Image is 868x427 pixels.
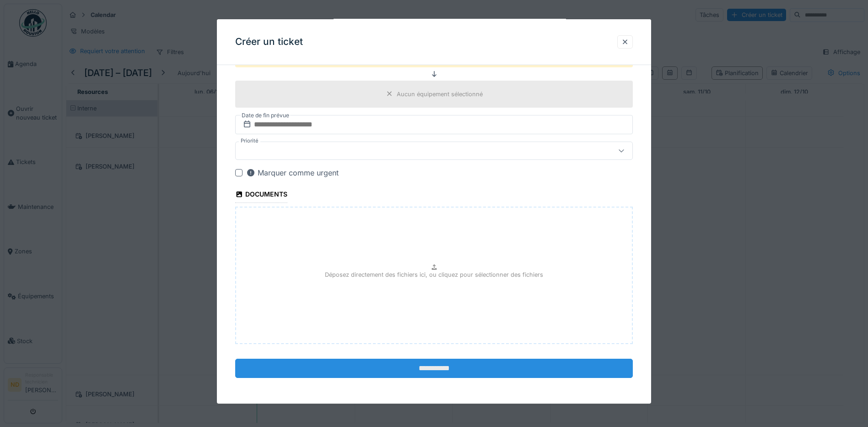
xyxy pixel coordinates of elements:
div: Documents [235,187,287,203]
h3: Créer un ticket [235,36,303,48]
div: Marquer comme urgent [246,167,339,178]
label: Priorité [239,137,260,145]
p: Déposez directement des fichiers ici, ou cliquez pour sélectionner des fichiers [325,270,543,279]
label: Date de fin prévue [241,110,290,120]
div: Aucun équipement sélectionné [397,90,483,99]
